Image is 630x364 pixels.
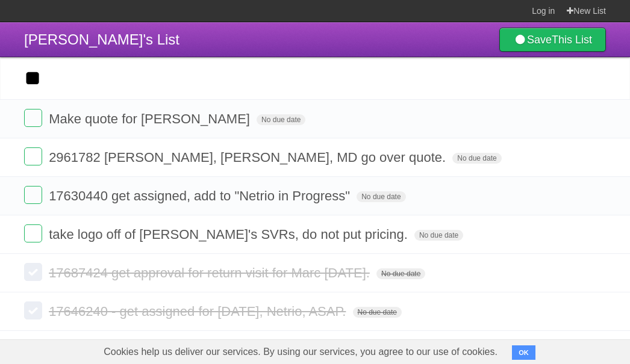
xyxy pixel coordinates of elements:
span: 17646240 - get assigned for [DATE], Netrio, ASAP. [49,304,349,319]
span: No due date [357,191,405,202]
span: [PERSON_NAME]'s List [24,31,179,48]
span: Make quote for [PERSON_NAME] [49,111,253,126]
label: Done [24,109,42,127]
span: take logo off of [PERSON_NAME]'s SVRs, do not put pricing. [49,227,411,242]
label: Done [24,263,42,281]
label: Done [24,224,42,242]
label: Done [24,147,42,165]
span: No due date [452,153,501,164]
label: Done [24,301,42,319]
button: OK [512,345,535,360]
span: 2961782 [PERSON_NAME], [PERSON_NAME], MD go over quote. [49,150,449,165]
label: Done [24,186,42,204]
span: 17630440 get assigned, add to "Netrio in Progress" [49,188,353,203]
b: This List [552,34,592,46]
a: SaveThis List [499,28,606,52]
span: Cookies help us deliver our services. By using our services, you agree to our use of cookies. [92,340,510,364]
span: No due date [257,114,305,125]
span: No due date [376,268,425,279]
span: 17687424 get approval for return visit for Marc [DATE]. [49,265,373,280]
span: No due date [353,307,402,318]
span: No due date [414,230,463,241]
